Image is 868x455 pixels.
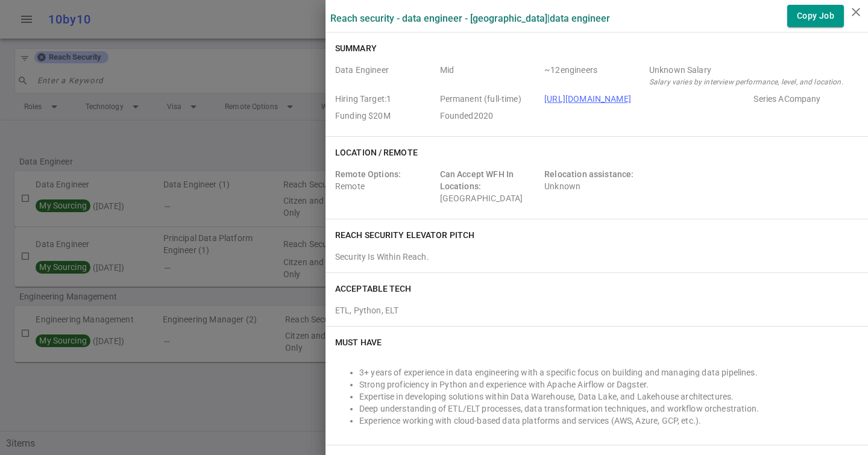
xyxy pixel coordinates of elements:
[359,391,858,403] li: Expertise in developing solutions within Data Warehouse, Data Lake, and Lakehouse architectures.
[440,64,540,88] span: Level
[440,110,540,122] span: Employer Founded
[544,94,631,104] a: [URL][DOMAIN_NAME]
[359,366,858,378] li: 3+ years of experience in data engineering with a specific focus on building and managing data pi...
[649,78,843,86] i: Salary varies by interview performance, level, and location.
[787,5,844,27] button: Copy Job
[440,169,514,191] span: Can Accept WFH In Locations:
[359,415,858,427] li: Experience working with cloud-based data platforms and services (AWS, Azure, GCP, etc.).
[335,300,858,316] div: ETL, Python, ELT
[335,110,435,122] span: Employer Founding
[335,283,412,295] h6: ACCEPTABLE TECH
[544,64,644,88] span: Team Count
[440,93,540,105] span: Job Type
[335,336,382,348] h6: Must Have
[330,13,610,24] label: Reach Security - Data Engineer - [GEOGRAPHIC_DATA] | Data Engineer
[335,168,435,204] div: Remote
[544,169,634,179] span: Relocation assistance:
[335,42,377,54] h6: Summary
[335,146,418,158] h6: Location / Remote
[335,229,474,241] h6: Reach Security elevator pitch
[335,64,435,88] span: Roles
[440,168,540,204] div: [GEOGRAPHIC_DATA]
[335,251,858,263] div: Security Is Within Reach.
[335,93,435,105] span: Hiring Target
[753,93,854,105] span: Employer Stage e.g. Series A
[544,168,644,204] div: Unknown
[849,5,863,19] i: close
[649,64,854,76] div: Salary Range
[544,93,749,105] span: Company URL
[359,403,858,415] li: Deep understanding of ETL/ELT processes, data transformation techniques, and workflow orchestration.
[335,169,401,179] span: Remote Options:
[359,378,858,391] li: Strong proficiency in Python and experience with Apache Airflow or Dagster.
